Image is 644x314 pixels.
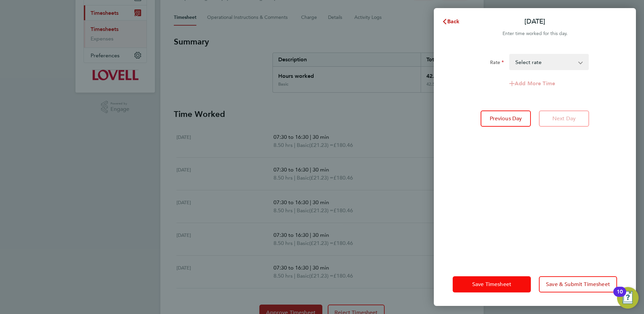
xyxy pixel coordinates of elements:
[472,281,511,288] span: Save Timesheet
[490,59,504,67] label: Rate
[481,111,531,127] button: Previous Day
[617,287,639,309] button: Open Resource Center, 10 new notifications
[447,18,460,25] span: Back
[434,30,636,38] div: Enter time worked for this day.
[617,292,623,301] div: 10
[453,276,531,292] button: Save Timesheet
[435,15,466,28] button: Back
[490,115,522,122] span: Previous Day
[546,281,610,288] span: Save & Submit Timesheet
[524,17,545,26] p: [DATE]
[539,276,617,292] button: Save & Submit Timesheet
